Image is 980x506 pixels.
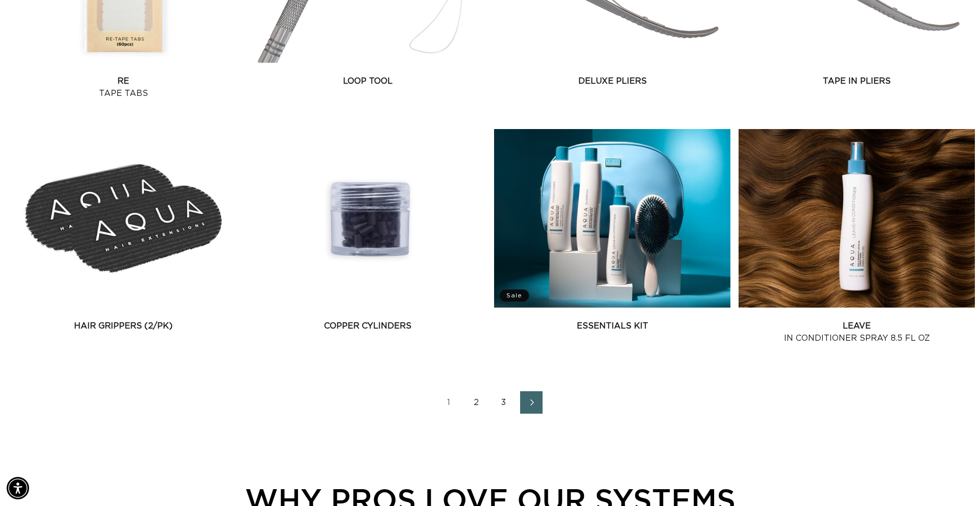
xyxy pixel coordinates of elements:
[494,75,730,87] a: Deluxe Pliers
[5,391,975,414] nav: Pagination
[437,391,460,414] a: Page 1
[493,391,515,414] a: Page 3
[465,391,487,414] a: Page 2
[5,320,241,332] a: Hair Grippers (2/pk)
[250,75,486,87] a: Loop Tool
[494,320,730,332] a: Essentials Kit
[250,320,486,332] a: Copper Cylinders
[520,391,543,414] a: Next page
[929,457,980,506] iframe: Chat Widget
[5,75,241,99] a: Re Tape Tabs
[7,477,29,499] div: Accessibility Menu
[739,75,975,87] a: Tape In Pliers
[739,320,975,344] a: Leave In Conditioner Spray 8.5 fl oz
